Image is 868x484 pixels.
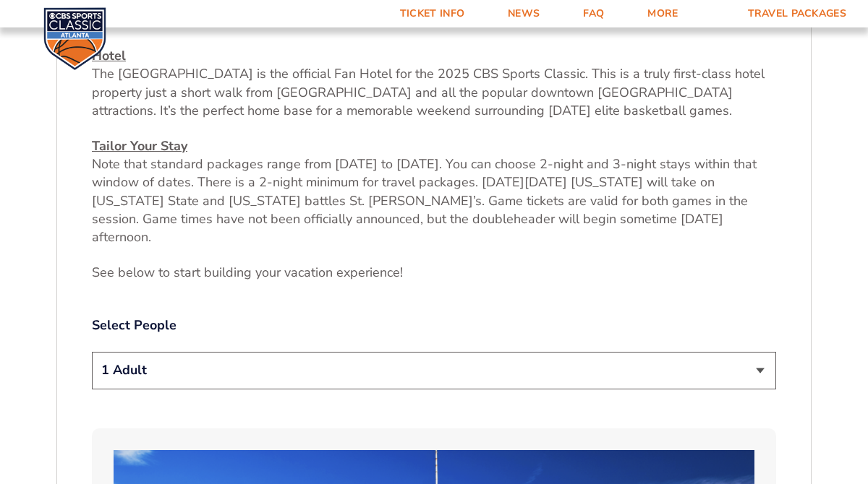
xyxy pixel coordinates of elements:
[92,316,776,334] label: Select People
[92,47,126,64] u: Hotel
[92,137,776,246] p: Note that standard packages range from [DATE] to [DATE]. You can choose 2-night and 3-night stays...
[43,7,106,70] img: CBS Sports Classic
[92,47,776,120] p: The [GEOGRAPHIC_DATA] is the official Fan Hotel for the 2025 CBS Sports Classic. This is a truly ...
[92,137,187,155] u: Tailor Your Stay
[92,264,776,282] p: See below to start building your vacation experience!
